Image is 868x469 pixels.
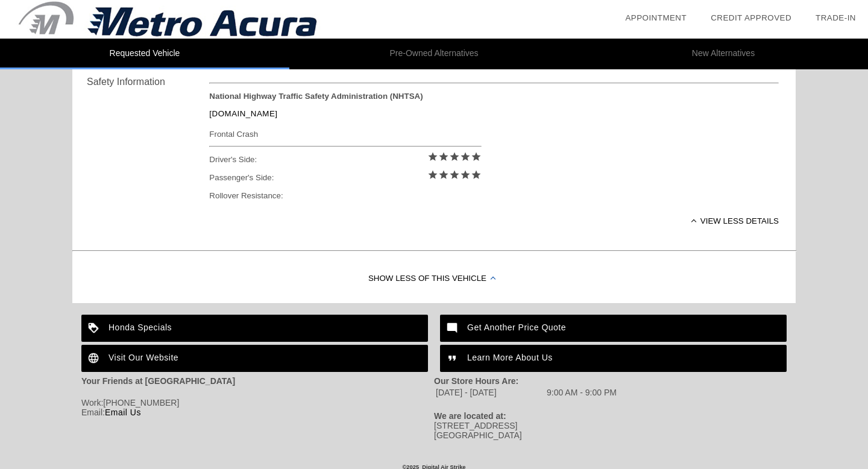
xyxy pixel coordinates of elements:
i: star [471,151,482,162]
img: ic_language_white_24dp_2x.png [81,345,108,372]
a: Learn More About Us [440,345,787,372]
td: [DATE] - [DATE] [435,387,545,398]
i: star [438,169,449,180]
div: Email: [81,408,434,417]
img: ic_format_quote_white_24dp_2x.png [440,345,467,372]
img: ic_loyalty_white_24dp_2x.png [81,315,108,342]
i: star [438,151,449,162]
div: Driver's Side: [209,151,481,169]
i: star [427,151,438,162]
a: Email Us [105,408,141,417]
a: Credit Approved [711,13,791,22]
i: star [449,151,460,162]
a: Trade-In [816,13,856,22]
td: 9:00 AM - 9:00 PM [546,387,617,398]
i: star [449,169,460,180]
i: star [427,169,438,180]
strong: Our Store Hours Are: [434,376,518,386]
strong: We are located at: [434,411,506,421]
a: Honda Specials [81,315,428,342]
i: star [460,151,471,162]
div: Safety Information [87,75,209,89]
div: View less details [209,206,779,236]
a: [DOMAIN_NAME] [209,109,277,118]
div: Show Less of this Vehicle [72,255,796,303]
i: star [471,169,482,180]
span: [PHONE_NUMBER] [103,398,179,408]
strong: Your Friends at [GEOGRAPHIC_DATA] [81,376,235,386]
div: Frontal Crash [209,127,481,142]
img: ic_mode_comment_white_24dp_2x.png [440,315,467,342]
a: Get Another Price Quote [440,315,787,342]
div: [STREET_ADDRESS] [GEOGRAPHIC_DATA] [434,421,787,440]
strong: National Highway Traffic Safety Administration (NHTSA) [209,92,423,101]
div: Passenger's Side: [209,169,481,187]
li: Pre-Owned Alternatives [289,39,579,69]
li: New Alternatives [579,39,868,69]
i: star [460,169,471,180]
a: Visit Our Website [81,345,428,372]
div: Work: [81,398,434,408]
div: Rollover Resistance: [209,187,481,205]
a: Appointment [625,13,687,22]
